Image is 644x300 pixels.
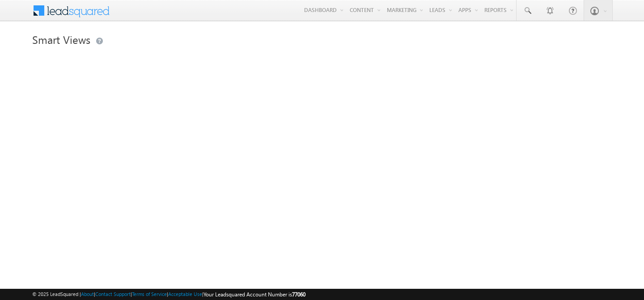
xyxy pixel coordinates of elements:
[203,291,305,298] span: Your Leadsquared Account Number is
[292,291,305,298] span: 77060
[168,291,202,297] a: Acceptable Use
[95,291,131,297] a: Contact Support
[32,32,90,47] span: Smart Views
[132,291,167,297] a: Terms of Service
[81,291,94,297] a: About
[32,290,305,299] span: © 2025 LeadSquared | | | | |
